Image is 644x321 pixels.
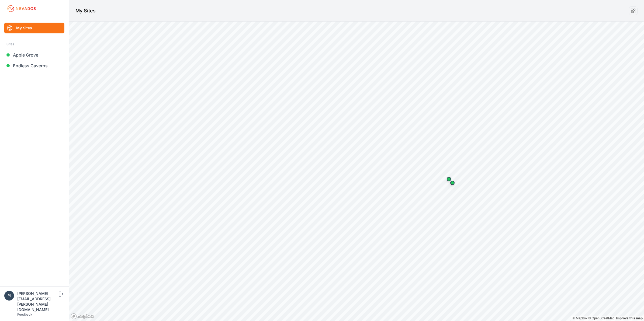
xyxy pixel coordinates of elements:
[17,291,58,312] div: [PERSON_NAME][EMAIL_ADDRESS][PERSON_NAME][DOMAIN_NAME]
[6,41,62,47] div: Sites
[444,174,454,184] div: Map marker
[573,316,587,320] a: Mapbox
[4,291,14,301] img: piotr.kolodziejczyk@energix-group.com
[588,316,614,320] a: OpenStreetMap
[4,50,64,60] a: Apple Grove
[4,23,64,33] a: My Sites
[71,313,94,319] a: Mapbox logo
[4,60,64,71] a: Endless Caverns
[616,316,643,320] a: Map feedback
[17,312,32,316] a: Feedback
[6,4,37,13] img: Nevados
[75,7,96,15] h1: My Sites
